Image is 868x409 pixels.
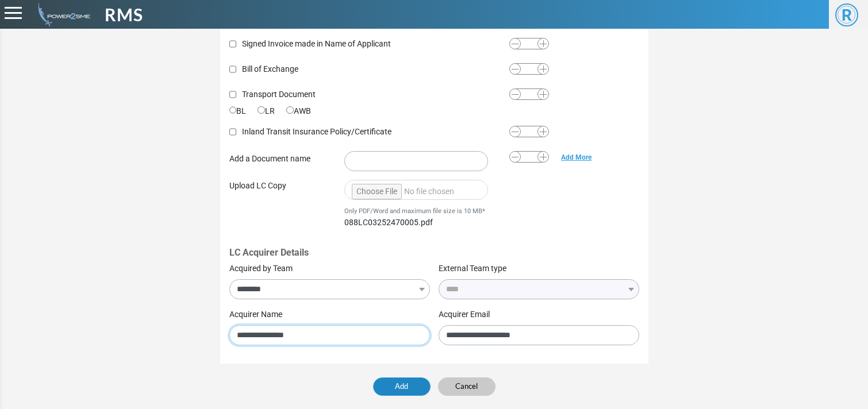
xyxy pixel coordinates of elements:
label: Signed Invoice made in Name of Applicant [229,38,516,50]
span: RMS [105,2,143,28]
label: Upload LC Copy [229,180,344,224]
label: Acquirer Name [229,308,282,321]
button: Add [373,377,431,396]
label: External Team type [439,263,506,275]
input: Inland Transit Insurance Policy/Certificate [229,128,237,136]
a: Add More [548,152,605,163]
h4: LC Acquirer Details [229,247,639,258]
label: Transport Document [229,88,516,101]
label: Acquirer Email [439,308,490,321]
input: Transport Document [229,91,237,98]
label: Acquired by Team [229,263,293,275]
input: Signed Invoice made in Name of Applicant [229,40,237,48]
small: Only PDF/Word and maximum file size is 10 MB* [344,207,485,215]
label: Add a Document name [229,151,344,167]
img: admin [33,3,90,26]
label: Bill of Exchange [229,63,516,75]
label: Inland Transit Insurance Policy/Certificate [229,126,516,138]
span: 088LC03252470005.pdf [344,218,433,227]
div: BL LR AWB [229,105,516,117]
span: R [835,3,858,26]
input: Bill of Exchange [229,65,237,73]
button: Cancel [438,377,496,396]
